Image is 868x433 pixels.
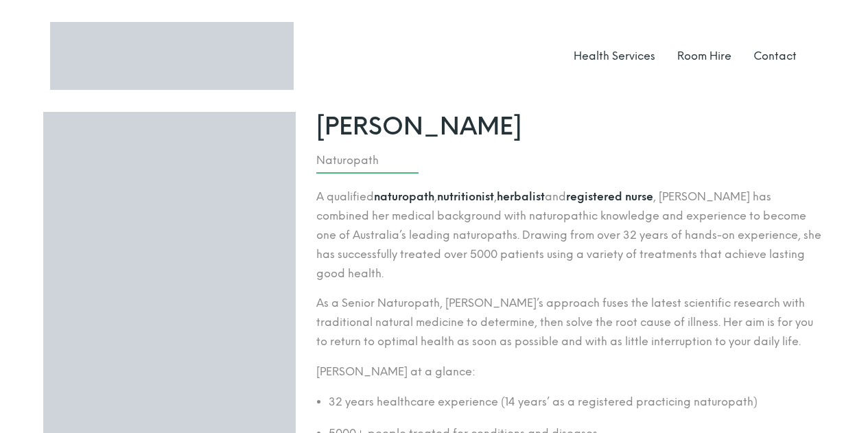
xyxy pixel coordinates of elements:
[329,393,825,412] li: 32 years healthcare experience (14 years’ as a registered practicing naturopath)
[316,151,825,170] div: Naturopath
[374,190,434,203] strong: naturopath
[753,49,797,62] a: Contact
[316,294,825,351] p: As a Senior Naturopath, [PERSON_NAME]’s approach fuses the latest scientific research with tradit...
[437,190,494,203] strong: nutritionist
[316,362,825,382] p: [PERSON_NAME] at a glance:
[316,187,825,283] p: A qualified , , and , [PERSON_NAME] has combined her medical background with naturopathic knowled...
[566,190,653,203] strong: registered nurse
[50,22,294,90] img: Logo Perfect Wellness 710x197
[574,49,655,62] a: Health Services
[677,49,731,62] a: Room Hire
[497,190,545,203] strong: herbalist
[316,112,825,141] span: [PERSON_NAME]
